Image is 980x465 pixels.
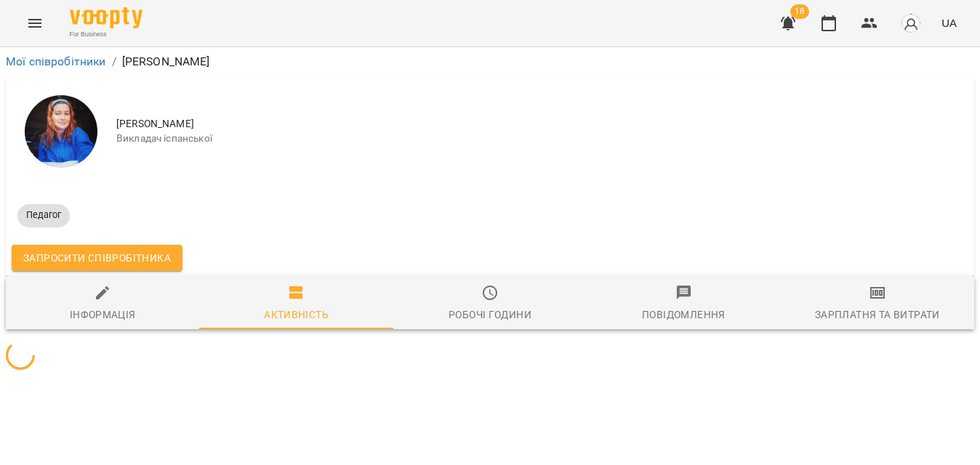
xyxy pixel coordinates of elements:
[936,9,963,36] button: UA
[17,6,52,41] button: Menu
[449,306,531,323] div: Робочі години
[6,54,106,68] a: Мої співробітники
[70,7,142,28] img: Voopty Logo
[25,95,97,168] img: Деркач Дарина
[264,306,329,323] div: Активність
[17,209,70,222] span: Педагог
[790,4,809,19] span: 18
[12,245,182,271] button: Запросити співробітника
[70,30,142,39] span: For Business
[112,53,116,70] li: /
[901,13,921,33] img: avatar_s.png
[941,15,957,31] span: UA
[815,306,940,323] div: Зарплатня та Витрати
[70,306,136,323] div: Інформація
[116,132,963,146] span: Викладач іспанської
[6,53,974,70] nav: breadcrumb
[116,117,963,132] span: [PERSON_NAME]
[642,306,726,323] div: Повідомлення
[122,53,210,70] p: [PERSON_NAME]
[23,249,171,267] span: Запросити співробітника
